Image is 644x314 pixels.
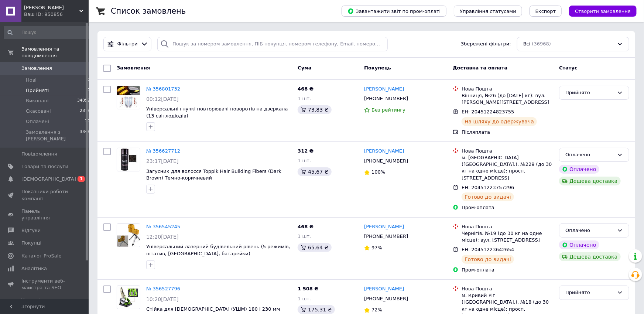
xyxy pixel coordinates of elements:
[462,154,553,181] div: м. [GEOGRAPHIC_DATA] ([GEOGRAPHIC_DATA].), №229 (до 30 кг на одне місце): просп. [STREET_ADDRESS]
[298,65,311,71] span: Cума
[371,245,382,250] span: 97%
[24,4,79,11] span: Максі Торг
[4,26,91,39] input: Пошук
[575,8,631,14] span: Створити замовлення
[298,158,311,163] span: 1 шт.
[559,65,578,71] span: Статус
[364,65,391,71] span: Покупець
[298,305,335,314] div: 175.31 ₴
[298,96,311,101] span: 1 шт.
[117,148,140,171] img: Фото товару
[26,129,80,142] span: Замовлення з [PERSON_NAME]
[26,98,49,104] span: Виконані
[559,165,599,174] div: Оплачено
[462,129,553,136] div: Післяплата
[298,224,314,229] span: 468 ₴
[85,118,90,125] span: 30
[146,286,180,291] a: № 356527796
[24,11,89,18] div: Ваш ID: 950856
[26,118,49,125] span: Оплачені
[298,243,331,252] div: 65.64 ₴
[460,8,516,14] span: Управління статусами
[364,158,408,164] span: [PHONE_NUMBER]
[565,89,614,97] div: Прийнято
[462,255,514,264] div: Готово до видачі
[364,223,404,231] a: [PERSON_NAME]
[364,86,404,93] a: [PERSON_NAME]
[26,87,49,94] span: Прийняті
[21,151,57,157] span: Повідомлення
[462,92,553,106] div: Вінниця, №26 (до [DATE] кг): вул. [PERSON_NAME][STREET_ADDRESS]
[364,296,408,301] span: [PHONE_NUMBER]
[146,296,179,302] span: 10:20[DATE]
[146,244,290,263] a: Універсальний лазерний будівельний рівень (5 режимів, штатив, [GEOGRAPHIC_DATA], батарейки) [GEOG...
[298,148,314,154] span: 312 ₴
[559,240,599,249] div: Оплачено
[146,96,179,102] span: 00:12[DATE]
[532,41,551,47] span: (36968)
[146,148,180,154] a: № 356627712
[462,117,537,126] div: На шляху до одержувача
[462,185,514,190] span: ЕН: 20451223757296
[364,96,408,101] span: [PHONE_NUMBER]
[21,253,61,259] span: Каталог ProSale
[462,230,553,243] div: Чернігів, №19 (до 30 кг на одне місце): вул. [STREET_ADDRESS]
[21,297,68,310] span: Управління сайтом
[523,41,531,48] span: Всі
[364,286,404,293] a: [PERSON_NAME]
[298,286,318,291] span: 1 508 ₴
[462,223,553,230] div: Нова Пошта
[146,168,281,181] a: Загусник для волосся Toppik Hair Building Fibers (Dark Brown) Темно-коричневий
[565,151,614,159] div: Оплачено
[298,296,311,301] span: 1 шт.
[298,233,311,239] span: 1 шт.
[462,204,553,211] div: Пром-оплата
[146,86,180,92] a: № 356801732
[117,286,140,309] a: Фото товару
[26,108,51,115] span: Скасовані
[462,86,553,92] div: Нова Пошта
[371,307,382,313] span: 72%
[569,6,637,17] button: Створити замовлення
[21,163,68,170] span: Товари та послуги
[462,109,514,115] span: ЕН: 20451224823755
[371,169,385,175] span: 100%
[157,37,388,51] input: Пошук за номером замовлення, ПІБ покупця, номером телефону, Email, номером накладної
[117,41,138,48] span: Фільтри
[342,6,446,17] button: Завантажити звіт по пром-оплаті
[80,108,90,115] span: 2879
[146,234,179,240] span: 12:20[DATE]
[21,227,41,234] span: Відгуки
[298,86,314,92] span: 468 ₴
[535,8,556,14] span: Експорт
[117,86,140,109] a: Фото товару
[117,223,140,247] a: Фото товару
[117,148,140,171] a: Фото товару
[118,286,139,309] img: Фото товару
[565,289,614,297] div: Прийнято
[146,158,179,164] span: 23:17[DATE]
[347,8,441,14] span: Завантажити звіт по пром-оплаті
[21,188,68,202] span: Показники роботи компанії
[111,7,186,16] h1: Список замовлень
[78,176,85,182] span: 1
[462,148,553,154] div: Нова Пошта
[117,224,140,247] img: Фото товару
[21,278,68,291] span: Інструменти веб-майстра та SEO
[146,106,288,119] a: Універсальні гнучкі повторювачі поворотів на дзеркала (13 світлодіодів)
[298,105,331,114] div: 73.83 ₴
[462,247,514,252] span: ЕН: 20451223642654
[77,98,90,104] span: 34052
[530,6,562,17] button: Експорт
[80,129,90,142] span: 3348
[117,86,140,109] img: Фото товару
[146,224,180,229] a: № 356545245
[21,176,76,182] span: [DEMOGRAPHIC_DATA]
[462,267,553,273] div: Пром-оплата
[559,177,620,185] div: Дешева доставка
[21,240,41,246] span: Покупці
[364,233,408,239] span: [PHONE_NUMBER]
